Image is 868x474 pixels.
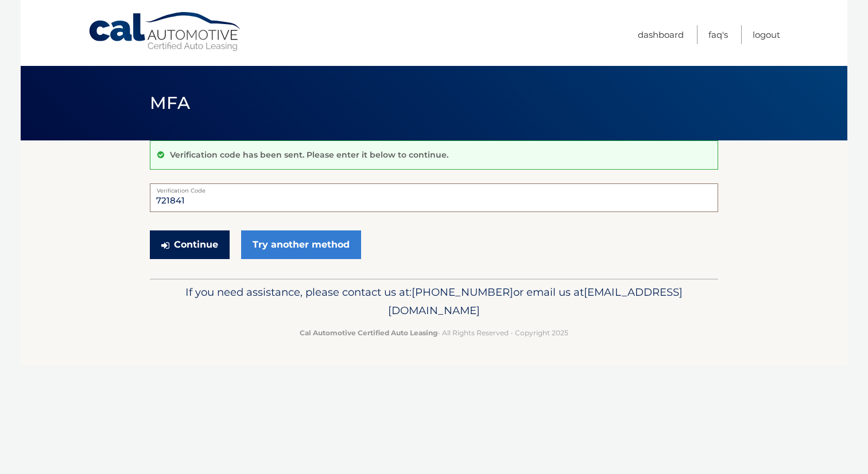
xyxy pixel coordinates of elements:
label: Verification Code [150,183,718,193]
span: MFA [150,92,190,113]
a: Try another method [241,230,361,259]
p: - All Rights Reserved - Copyright 2025 [157,327,711,339]
a: Dashboard [638,25,684,44]
input: Verification Code [150,183,718,212]
span: [PHONE_NUMBER] [412,285,513,299]
span: [EMAIL_ADDRESS][DOMAIN_NAME] [388,285,683,317]
p: Verification code has been sent. Please enter it below to continue. [170,150,448,160]
button: Continue [150,230,230,259]
strong: Cal Automotive Certified Auto Leasing [300,328,437,337]
a: Cal Automotive [88,11,243,52]
a: FAQ's [708,25,728,44]
p: If you need assistance, please contact us at: or email us at [157,283,711,320]
a: Logout [753,25,780,44]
